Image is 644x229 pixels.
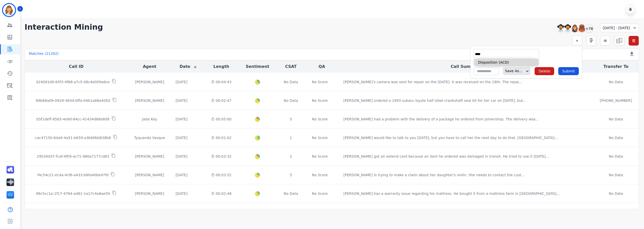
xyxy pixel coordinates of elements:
div: [PERSON_NAME] [132,172,168,177]
div: [PERSON_NAME] would like to talk to you [DATE], but you have to call her the next day to do that.... [343,135,558,140]
div: 5 [281,117,300,122]
div: No Data [281,98,300,103]
button: Call ID [69,64,84,70]
div: Jada Key [132,117,168,122]
div: No Data [281,191,300,196]
div: [DATE] - [DATE] [600,24,639,32]
div: 00:02:48 [209,191,233,196]
h1: Interaction Mining [25,23,103,32]
div: 00:05:00 [209,117,233,122]
div: [PERSON_NAME] [132,191,168,196]
div: No Score [312,117,328,122]
div: No Score [312,135,328,140]
button: CSAT [285,64,297,70]
div: [DATE] [176,154,187,159]
div: 5 [281,172,300,177]
div: 00:04:43 [209,79,233,84]
div: [PERSON_NAME] [132,154,168,159]
p: 89b68a09-0928-483d-bffa-04b1a88a4d5d [36,98,110,103]
p: b5f1deff-8583-4e9d-84cc-41434d86e8d9 [36,117,109,122]
img: Bordered avatar [3,4,15,16]
div: No Score [312,79,328,84]
div: [PERSON_NAME] ordered a 1993 subaru loyola half steel crankshaft seal kit for her car on [DATE], ... [343,98,526,103]
div: No Data [597,191,635,196]
div: [PERSON_NAME] had a problem with the delivery of a package he ordered from Jomershop. The deliver... [343,117,539,122]
div: No Data [597,135,635,140]
div: No Data [597,117,635,122]
button: Call Summary [451,64,482,70]
button: Length [213,64,229,70]
div: 00:02:47 [209,98,233,103]
div: 00:03:52 [209,172,233,177]
div: [PERSON_NAME] [132,98,168,103]
div: No Data [597,154,635,159]
div: [PERSON_NAME] is trying to make a claim about her daughter's violin. She needs to contact the cus... [343,172,525,177]
button: Date [180,64,197,70]
p: 99c5cc1a-1f17-4784-a481-1e17c4a8ae59 [36,191,110,196]
ul: selected options [475,52,538,57]
div: No Score [312,191,328,196]
button: Agent [143,64,156,70]
div: [PHONE_NUMBER] [597,98,635,103]
div: No Score [312,154,328,159]
button: QA [318,64,325,70]
div: Save As... [503,67,522,75]
div: 2 [281,154,300,159]
div: 00:01:02 [209,135,233,140]
div: +78 [585,24,593,33]
div: No Data [281,79,300,84]
div: No Score [312,172,328,177]
div: No Data [597,79,635,84]
button: Sentiment [246,64,269,70]
li: Disposition (ACD) [474,59,539,66]
div: [DATE] [176,172,187,177]
div: [DATE] [176,135,187,140]
div: No Data [597,172,635,177]
div: No Score [312,98,328,103]
div: [PERSON_NAME] [132,79,168,84]
p: 29534d37-fcaf-4f09-ac71-966a7177cd83 [37,154,109,159]
button: Submit [558,67,579,75]
div: Matches ( 21202 ) [29,51,59,58]
p: f4c54c21-ec4a-4cf6-a433-b8fa40be47fd [37,172,108,177]
p: 024091d0-65f3-4f88-a7c5-08c4e009a6ce [36,79,110,84]
button: Delete [535,67,554,75]
button: Transfer To [603,64,629,70]
div: [PERSON_NAME] has a warranty issue regarding his mattress. He bought it from a mattress farm in [... [343,191,560,196]
div: 1 [281,135,300,140]
div: Tyquanda Vasque [132,135,168,140]
div: [DATE] [176,117,187,122]
div: 00:03:32 [209,154,233,159]
div: [PERSON_NAME] got an extend card because an item he ordered was damaged in transit. He tried to u... [343,154,549,159]
div: [DATE] [176,191,187,196]
p: cac47150-6da0-4a51-b659-a3b60bb838b8 [35,135,111,140]
div: [DATE] [176,79,187,84]
div: [DATE] [176,98,187,103]
div: [PERSON_NAME]'s camera was sent for repair on the [DATE]. It was received on the 18th. The repai ... [343,79,522,84]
